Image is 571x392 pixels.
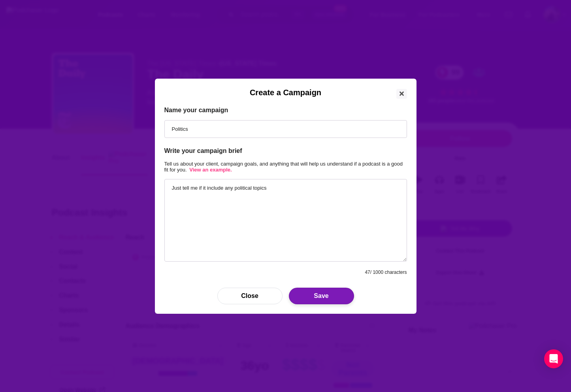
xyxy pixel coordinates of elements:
[164,107,407,114] label: Name your campaign
[289,288,354,304] button: Save
[155,79,416,97] div: Create a Campaign
[217,288,283,304] button: Close
[164,120,407,138] input: Ex: “Cats R Us - September”
[164,147,407,155] label: Write your campaign brief
[164,179,407,262] textarea: Just tell me if it include any political topics
[164,161,407,173] h2: Tell us about your client, campaign goals, and anything that will help us understand if a podcast...
[396,89,407,99] button: Close
[544,349,563,368] div: Open Intercom Messenger
[365,269,407,275] div: 47 / 1000 characters
[189,167,232,173] a: View an example.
